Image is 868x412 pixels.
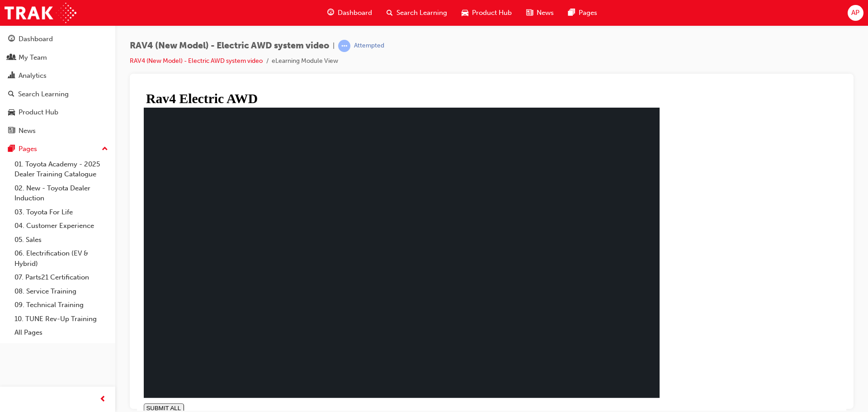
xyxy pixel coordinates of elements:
[338,40,350,52] span: learningRecordVerb_ATTEMPT-icon
[11,284,112,298] a: 08. Service Training
[327,7,334,19] span: guage-icon
[5,3,76,23] img: Trak
[8,35,15,43] span: guage-icon
[462,7,468,19] span: car-icon
[4,104,112,121] a: Product Hub
[99,394,106,405] span: prev-icon
[11,233,112,247] a: 05. Sales
[4,29,112,141] button: DashboardMy TeamAnalyticsSearch LearningProduct HubNews
[11,205,112,219] a: 03. Toyota For Life
[19,144,37,154] div: Pages
[11,246,112,270] a: 06. Electrification (EV & Hybrid)
[8,109,15,117] span: car-icon
[4,123,112,139] a: News
[8,145,15,153] span: pages-icon
[379,4,454,22] a: search-iconSearch Learning
[568,7,575,19] span: pages-icon
[11,270,112,284] a: 07. Parts21 Certification
[579,8,597,18] span: Pages
[4,86,112,103] a: Search Learning
[333,41,335,51] span: |
[11,312,112,326] a: 10. TUNE Rev-Up Training
[102,143,108,155] span: up-icon
[537,8,554,18] span: News
[848,5,863,21] button: AP
[354,42,384,50] div: Attempted
[19,126,36,136] div: News
[472,8,512,18] span: Product Hub
[4,141,112,157] button: Pages
[18,89,69,99] div: Search Learning
[4,31,112,47] a: Dashboard
[8,72,15,80] span: chart-icon
[11,181,112,205] a: 02. New - Toyota Dealer Induction
[396,8,447,18] span: Search Learning
[4,49,112,66] a: My Team
[454,4,519,22] a: car-iconProduct Hub
[130,57,263,65] a: RAV4 (New Model) - Electric AWD system video
[851,8,859,18] span: AP
[561,4,604,22] a: pages-iconPages
[19,71,47,81] div: Analytics
[387,7,393,19] span: search-icon
[8,90,14,99] span: search-icon
[19,52,47,63] div: My Team
[4,67,112,84] a: Analytics
[338,8,372,18] span: Dashboard
[8,127,15,135] span: news-icon
[519,4,561,22] a: news-iconNews
[320,4,379,22] a: guage-iconDashboard
[11,157,112,181] a: 01. Toyota Academy - 2025 Dealer Training Catalogue
[272,56,338,66] li: eLearning Module View
[8,54,15,62] span: people-icon
[130,41,329,51] span: RAV4 (New Model) - Electric AWD system video
[19,34,53,44] div: Dashboard
[11,219,112,233] a: 04. Customer Experience
[11,298,112,312] a: 09. Technical Training
[526,7,533,19] span: news-icon
[11,326,112,340] a: All Pages
[19,107,58,118] div: Product Hub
